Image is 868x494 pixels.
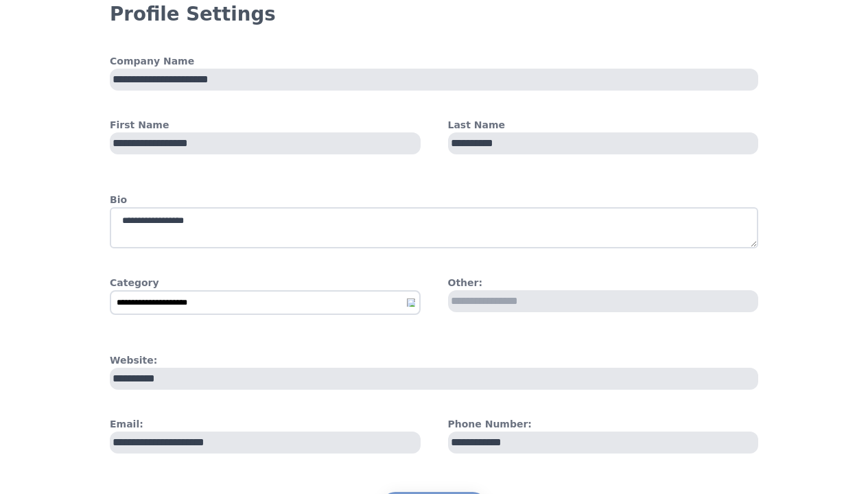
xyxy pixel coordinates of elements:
h4: First Name [110,118,421,132]
h4: Company Name [110,54,758,69]
h4: Other: [448,276,759,290]
h4: Website: [110,353,758,368]
h3: Profile Settings [110,2,758,27]
h4: Bio [110,193,758,207]
h4: Last Name [448,118,759,132]
h4: Email: [110,417,421,432]
h4: Category [110,276,421,290]
h4: Phone Number: [448,417,759,432]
